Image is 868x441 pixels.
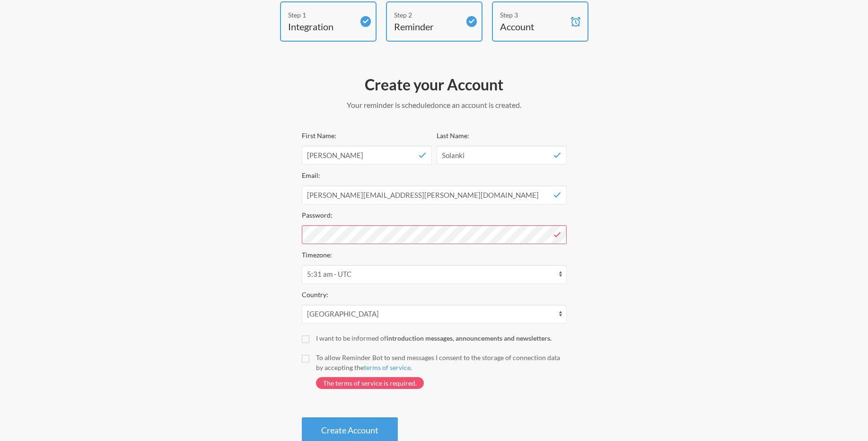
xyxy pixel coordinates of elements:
input: I want to be informed ofintroduction messages, announcements and newsletters. [302,335,309,343]
span: The terms of service is required. [316,377,424,389]
label: Country: [302,291,328,299]
div: I want to be informed of [316,333,567,343]
h4: Reminder [394,20,460,33]
div: Step 2 [394,10,460,20]
label: Password: [302,211,333,219]
div: Step 1 [288,10,354,20]
strong: introduction messages, announcements and newsletters. [386,334,552,342]
label: First Name: [302,132,336,140]
input: To allow Reminder Bot to send messages I consent to the storage of connection data by accepting t... [302,355,309,362]
h4: Integration [288,20,354,33]
a: terms of service [364,363,411,371]
div: Step 3 [500,10,566,20]
label: Timezone: [302,251,332,259]
label: Email: [302,171,320,179]
div: To allow Reminder Bot to send messages I consent to the storage of connection data by accepting t... [316,353,567,372]
h2: Create your Account [302,75,567,95]
h4: Account [500,20,566,33]
label: Last Name: [437,132,469,140]
p: Your reminder is scheduled once an account is created. [302,99,567,111]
